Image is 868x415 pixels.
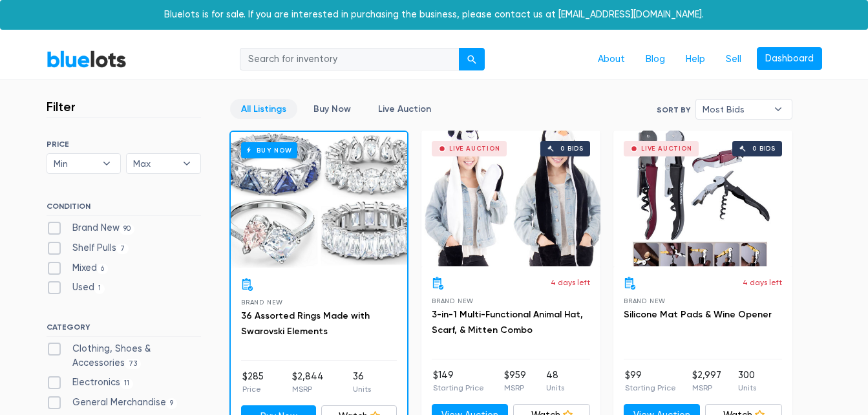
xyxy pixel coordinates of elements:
p: 4 days left [551,277,590,288]
p: Starting Price [625,382,676,394]
p: MSRP [292,383,324,395]
a: Live Auction 0 bids [613,131,792,266]
span: Min [54,154,96,173]
span: 11 [120,379,134,389]
li: 48 [546,368,564,394]
label: General Merchandise [47,396,178,410]
a: About [587,47,635,72]
input: Search for inventory [240,48,460,71]
p: Units [546,382,564,394]
li: $149 [433,368,484,394]
a: Buy Now [302,99,362,119]
a: BlueLots [47,50,127,69]
span: Max [133,154,176,173]
a: Silicone Mat Pads & Wine Opener [624,309,772,320]
li: $959 [504,368,526,394]
a: Blog [635,47,675,72]
p: Starting Price [433,382,484,394]
div: Live Auction [449,145,500,152]
span: 73 [125,359,142,369]
label: Shelf Pulls [47,241,129,255]
span: Brand New [624,297,666,304]
li: 36 [353,370,371,396]
a: All Listings [230,99,297,119]
a: 3-in-1 Multi-Functional Animal Hat, Scarf, & Mitten Combo [432,309,583,335]
b: ▾ [173,154,200,173]
h6: CATEGORY [47,323,201,337]
li: $99 [625,368,676,394]
span: 7 [116,244,129,254]
a: Live Auction 0 bids [421,131,600,266]
span: 6 [97,264,109,274]
h6: Buy Now [241,142,297,158]
span: 9 [166,398,178,409]
label: Mixed [47,261,109,275]
li: $2,844 [292,370,324,396]
div: 0 bids [560,145,584,152]
li: 300 [738,368,756,394]
a: Help [675,47,715,72]
p: Price [242,383,264,395]
label: Clothing, Shoes & Accessories [47,342,201,370]
h3: Filter [47,99,76,114]
h6: PRICE [47,140,201,149]
label: Brand New [47,221,135,235]
h6: CONDITION [47,202,201,216]
div: 0 bids [752,145,776,152]
span: Brand New [241,299,283,306]
span: Most Bids [703,100,767,119]
b: ▾ [93,154,120,173]
li: $285 [242,370,264,396]
span: 1 [94,284,105,294]
p: MSRP [504,382,526,394]
a: Buy Now [231,132,407,268]
label: Used [47,281,105,295]
div: Live Auction [641,145,692,152]
p: Units [353,383,371,395]
b: ▾ [765,100,792,119]
li: $2,997 [692,368,721,394]
label: Sort By [657,104,690,116]
span: 90 [120,224,135,235]
a: Sell [715,47,752,72]
a: 36 Assorted Rings Made with Swarovski Elements [241,310,370,337]
p: 4 days left [743,277,782,288]
a: Dashboard [757,47,822,70]
label: Electronics [47,376,134,390]
a: Live Auction [367,99,442,119]
p: MSRP [692,382,721,394]
span: Brand New [432,297,474,304]
p: Units [738,382,756,394]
